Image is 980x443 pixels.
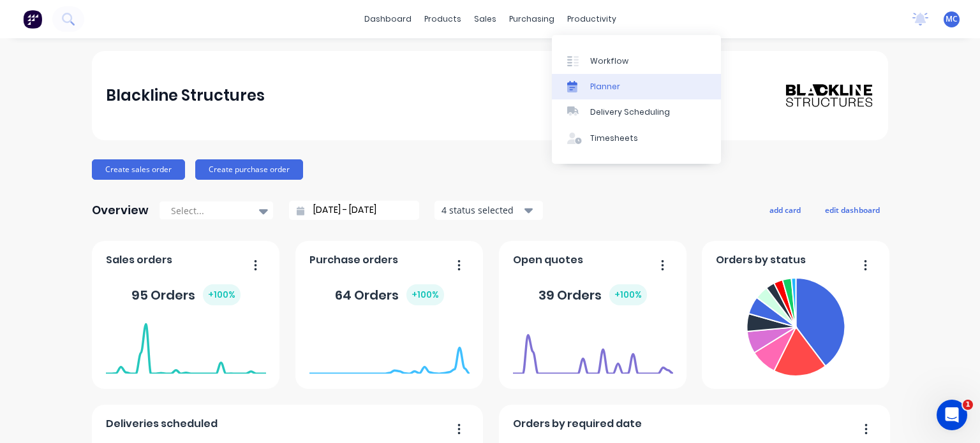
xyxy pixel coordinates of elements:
[590,55,628,67] div: Workflow
[106,252,172,268] span: Sales orders
[817,201,888,218] button: edit dashboard
[92,159,185,180] button: Create sales order
[552,48,721,73] a: Workflow
[513,252,583,268] span: Open quotes
[131,284,241,305] div: 95 Orders
[552,74,721,99] a: Planner
[195,159,303,180] button: Create purchase order
[106,83,265,108] div: Blackline Structures
[590,106,670,118] div: Delivery Scheduling
[561,10,623,29] div: productivity
[937,400,967,430] iframe: Intercom live chat
[761,201,809,218] button: add card
[946,13,958,25] span: MC
[538,284,647,305] div: 39 Orders
[785,83,874,108] img: Blackline Structures
[552,99,721,125] a: Delivery Scheduling
[358,10,418,29] a: dashboard
[434,201,543,220] button: 4 status selected
[468,10,503,29] div: sales
[716,252,806,268] span: Orders by status
[503,10,561,29] div: purchasing
[335,284,444,305] div: 64 Orders
[552,126,721,151] a: Timesheets
[92,198,149,223] div: Overview
[418,10,468,29] div: products
[590,81,620,92] div: Planner
[23,10,42,29] img: Factory
[590,133,638,144] div: Timesheets
[963,400,973,410] span: 1
[309,252,398,268] span: Purchase orders
[609,284,647,305] div: + 100 %
[203,284,241,305] div: + 100 %
[442,203,522,217] div: 4 status selected
[406,284,444,305] div: + 100 %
